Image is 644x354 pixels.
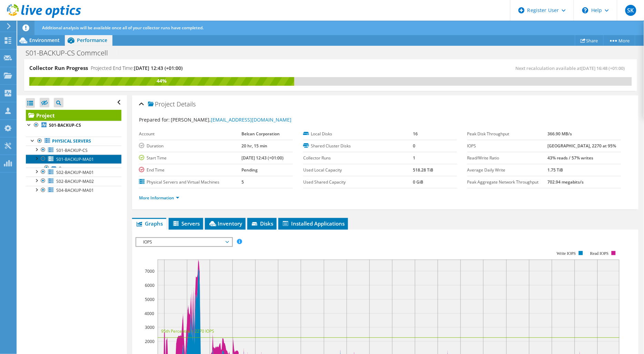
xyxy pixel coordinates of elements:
[56,178,94,184] span: S02-BACKUP-MA02
[590,251,609,256] text: Read IOPS
[29,77,294,85] div: 44%
[26,121,121,130] a: S01-BACKUP-CS
[241,155,284,161] b: [DATE] 12:43 (+01:00)
[145,324,155,330] text: 3000
[241,167,258,173] b: Pending
[467,167,548,174] label: Average Daily Write
[56,169,94,175] span: S02-BACKUP-MA01
[145,282,155,288] text: 6000
[548,155,594,161] b: 43% reads / 57% writes
[145,296,155,302] text: 5000
[22,49,119,57] h1: S01-BACKUP-CS Commcell
[145,311,154,316] text: 4000
[26,164,121,173] a: 0
[467,179,548,186] label: Peak Aggregate Network Throughput
[161,328,214,334] text: 95th Percentile = 2270 IOPS
[136,220,163,227] span: Graphs
[26,137,121,146] a: Physical Servers
[467,155,548,162] label: Read/Write Ratio
[139,116,170,123] label: Prepared for:
[603,35,635,46] a: More
[145,339,155,344] text: 2000
[177,100,196,108] span: Details
[139,155,241,162] label: Start Time
[172,220,200,227] span: Servers
[413,131,418,137] b: 16
[516,65,628,71] span: Next recalculation available at
[56,147,88,153] span: S01-BACKUP-CS
[625,5,636,16] span: SK
[148,101,175,108] span: Project
[139,195,179,201] a: More Information
[467,143,548,149] label: IOPS
[139,179,241,186] label: Physical Servers and Virtual Machines
[211,116,291,123] a: [EMAIL_ADDRESS][DOMAIN_NAME]
[303,131,413,137] label: Local Disks
[303,167,413,174] label: Used Local Capacity
[26,110,121,121] a: Project
[26,146,121,155] a: S01-BACKUP-CS
[208,220,242,227] span: Inventory
[413,143,416,149] b: 0
[91,64,182,72] h4: Projected End Time:
[145,268,155,274] text: 7000
[548,143,616,149] b: [GEOGRAPHIC_DATA], 2270 at 95%
[241,131,280,137] b: Belcan Corporation
[26,186,121,195] a: S04-BACKUP-MA01
[413,167,434,173] b: 518.28 TiB
[413,155,416,161] b: 1
[56,187,94,193] span: S04-BACKUP-MA01
[140,238,228,246] span: IOPS
[42,25,204,31] span: Additional analysis will be available once all of your collector runs have completed.
[139,167,241,174] label: End Time
[582,7,588,13] svg: \n
[251,220,273,227] span: Disks
[26,155,121,164] a: S01-BACKUP-MA01
[303,155,413,162] label: Collector Runs
[56,156,94,162] span: S01-BACKUP-MA01
[26,168,121,177] a: S02-BACKUP-MA01
[282,220,345,227] span: Installed Applications
[241,179,244,185] b: 5
[139,143,241,149] label: Duration
[134,65,182,71] span: [DATE] 12:43 (+01:00)
[171,116,291,123] span: [PERSON_NAME],
[467,131,548,137] label: Peak Disk Throughput
[557,251,576,256] text: Write IOPS
[548,167,563,173] b: 1.75 TiB
[413,179,424,185] b: 0 GiB
[548,179,584,185] b: 702.94 megabits/s
[303,143,413,149] label: Shared Cluster Disks
[139,131,241,137] label: Account
[582,65,625,71] span: [DATE] 16:48 (+01:00)
[49,122,81,128] b: S01-BACKUP-CS
[26,177,121,186] a: S02-BACKUP-MA02
[29,37,60,43] span: Environment
[575,35,604,46] a: Share
[548,131,572,137] b: 366.90 MB/s
[77,37,107,43] span: Performance
[241,143,267,149] b: 20 hr, 15 min
[303,179,413,186] label: Used Shared Capacity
